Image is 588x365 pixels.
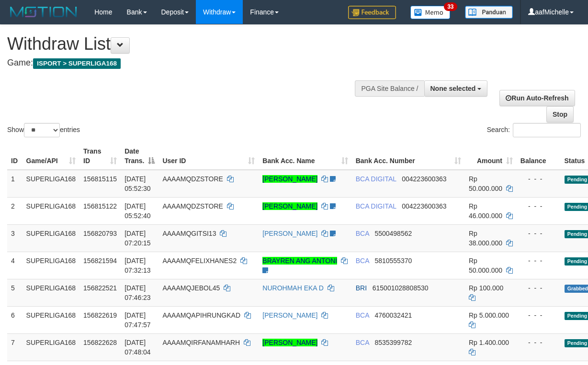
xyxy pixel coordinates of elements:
[7,58,383,68] h4: Game:
[374,311,412,319] span: Copy 4760032421 to clipboard
[374,230,412,237] span: Copy 5500498562 to clipboard
[356,175,396,183] span: BCA DIGITAL
[520,283,557,293] div: - - -
[520,310,557,320] div: - - -
[79,143,121,170] th: Trans ID: activate to sort column ascending
[356,202,396,210] span: BCA DIGITAL
[23,224,80,252] td: SUPERLIGA168
[499,90,575,106] a: Run Auto-Refresh
[24,123,60,137] select: Showentries
[520,229,557,238] div: - - -
[469,175,502,192] span: Rp 50.000.000
[424,80,488,97] button: None selected
[373,284,429,292] span: Copy 615001028808530 to clipboard
[348,6,396,19] img: Feedback.jpg
[121,143,158,170] th: Date Trans.: activate to sort column descending
[262,175,317,183] a: [PERSON_NAME]
[124,230,151,247] span: [DATE] 07:20:15
[469,311,509,319] span: Rp 5.000.000
[23,170,80,198] td: SUPERLIGA168
[262,257,337,265] a: BRAYREN ANG ANTONI
[262,230,317,237] a: [PERSON_NAME]
[7,252,23,279] td: 4
[83,175,117,183] span: 156815115
[158,143,259,170] th: User ID: activate to sort column ascending
[444,2,457,11] span: 33
[546,106,574,122] a: Stop
[356,339,369,346] span: BCA
[124,175,151,192] span: [DATE] 05:52:30
[83,202,117,210] span: 156815122
[356,311,369,319] span: BCA
[410,6,451,19] img: Button%20Memo.svg
[520,256,557,265] div: - - -
[469,202,502,220] span: Rp 46.000.000
[356,230,369,237] span: BCA
[374,257,412,265] span: Copy 5810555370 to clipboard
[356,257,369,265] span: BCA
[469,284,503,292] span: Rp 100.000
[23,197,80,224] td: SUPERLIGA168
[402,175,446,183] span: Copy 004223600363 to clipboard
[262,311,317,319] a: [PERSON_NAME]
[33,58,121,69] span: ISPORT > SUPERLIGA168
[23,252,80,279] td: SUPERLIGA168
[83,230,117,237] span: 156820793
[162,339,240,346] span: AAAAMQIRFANAMHARH
[7,279,23,306] td: 5
[513,123,581,137] input: Search:
[262,339,317,346] a: [PERSON_NAME]
[469,339,509,346] span: Rp 1.400.000
[83,284,117,292] span: 156822521
[262,284,324,292] a: NUROHMAH EKA D
[259,143,351,170] th: Bank Acc. Name: activate to sort column ascending
[162,175,223,183] span: AAAAMQDZSTORE
[7,5,80,19] img: MOTION_logo.png
[83,339,117,346] span: 156822628
[162,284,220,292] span: AAAAMQJEBOL45
[7,143,23,170] th: ID
[124,257,151,274] span: [DATE] 07:32:13
[469,230,502,247] span: Rp 38.000.000
[352,143,465,170] th: Bank Acc. Number: activate to sort column ascending
[83,311,117,319] span: 156822619
[262,202,317,210] a: [PERSON_NAME]
[465,6,513,19] img: panduan.png
[124,339,151,356] span: [DATE] 07:48:04
[23,279,80,306] td: SUPERLIGA168
[7,224,23,252] td: 3
[520,201,557,211] div: - - -
[23,143,80,170] th: Game/API: activate to sort column ascending
[83,257,117,265] span: 156821594
[355,80,424,97] div: PGA Site Balance /
[520,174,557,184] div: - - -
[162,257,237,265] span: AAAAMQFELIXHANES2
[520,338,557,347] div: - - -
[162,230,216,237] span: AAAAMQGITSI13
[7,333,23,361] td: 7
[517,143,561,170] th: Balance
[465,143,517,170] th: Amount: activate to sort column ascending
[356,284,367,292] span: BRI
[402,202,446,210] span: Copy 004223600363 to clipboard
[124,311,151,329] span: [DATE] 07:47:57
[162,311,240,319] span: AAAAMQAPIHRUNGKAD
[7,197,23,224] td: 2
[469,257,502,274] span: Rp 50.000.000
[7,306,23,333] td: 6
[374,339,412,346] span: Copy 8535399782 to clipboard
[487,123,581,137] label: Search:
[124,202,151,220] span: [DATE] 05:52:40
[7,170,23,198] td: 1
[23,306,80,333] td: SUPERLIGA168
[7,34,383,54] h1: Withdraw List
[23,333,80,361] td: SUPERLIGA168
[124,284,151,301] span: [DATE] 07:46:23
[430,85,476,92] span: None selected
[7,123,80,137] label: Show entries
[162,202,223,210] span: AAAAMQDZSTORE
